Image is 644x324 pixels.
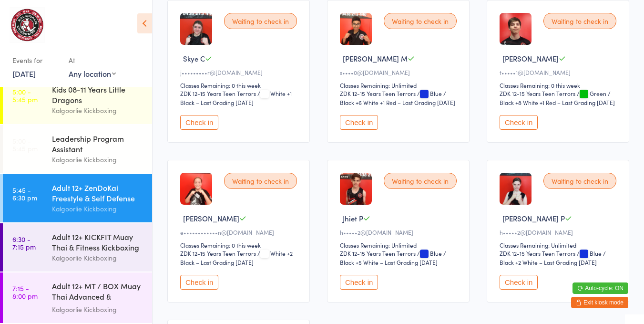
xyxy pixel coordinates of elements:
button: Check in [340,115,378,130]
span: Skye C [183,53,205,63]
span: Jhiet P [343,213,363,223]
a: 5:45 -6:30 pmAdult 12+ ZenDoKai Freestyle & Self DefenseKalgoorlie Kickboxing [3,174,152,222]
div: Classes Remaining: 0 this week [180,241,300,249]
div: ZDK 12-15 Years Teen Terrors [340,249,416,257]
div: Waiting to check in [224,173,297,189]
div: ZDK 12-15 Years Teen Terrors [180,249,256,257]
span: [PERSON_NAME] P [502,213,565,223]
button: Check in [340,275,378,290]
div: Kalgoorlie Kickboxing [52,105,144,116]
a: 5:00 -5:45 pmKids 08-11 Years Little DragonsKalgoorlie Kickboxing [3,76,152,124]
span: [PERSON_NAME] M [343,53,408,63]
div: Kalgoorlie Kickboxing [52,154,144,165]
a: 5:00 -5:45 pmLeadership Program AssistantKalgoorlie Kickboxing [3,125,152,173]
div: Kalgoorlie Kickboxing [52,252,144,263]
div: Waiting to check in [224,13,297,29]
div: Any location [69,68,116,79]
button: Check in [180,275,218,290]
div: t•••••1@[DOMAIN_NAME] [500,68,619,76]
span: [PERSON_NAME] [183,213,239,223]
img: image1709349299.png [340,173,372,205]
button: Check in [500,275,538,290]
button: Auto-cycle: ON [572,282,628,294]
div: Kalgoorlie Kickboxing [52,304,144,315]
div: Classes Remaining: 0 this week [180,81,300,89]
div: At [69,52,116,68]
img: image1669365520.png [500,13,532,45]
div: Kids 08-11 Years Little Dragons [52,84,144,105]
div: e••••••••••••n@[DOMAIN_NAME] [180,228,300,236]
span: [PERSON_NAME] [502,53,559,63]
div: ZDK 12-15 Years Teen Terrors [180,89,256,97]
div: Adult 12+ MT / BOX Muay Thai Advanced & SPARRING [52,281,144,304]
div: ZDK 12-15 Years Teen Terrors [340,89,416,97]
div: Classes Remaining: Unlimited [500,241,619,249]
div: Adult 12+ ZenDoKai Freestyle & Self Defense [52,182,144,203]
time: 5:45 - 6:30 pm [12,186,37,201]
button: Exit kiosk mode [571,297,628,308]
img: image1755080959.png [180,13,212,45]
div: Kalgoorlie Kickboxing [52,203,144,214]
a: 6:30 -7:15 pmAdult 12+ KICKFIT Muay Thai & Fitness KickboxingKalgoorlie Kickboxing [3,223,152,272]
img: Kalgoorlie Kickboxing [10,7,45,43]
div: Waiting to check in [543,13,616,29]
div: s••••0@[DOMAIN_NAME] [340,68,460,76]
img: image1738379384.png [180,173,212,205]
time: 5:00 - 5:45 pm [12,137,38,152]
time: 5:00 - 5:45 pm [12,88,38,103]
div: Waiting to check in [384,13,457,29]
a: [DATE] [12,68,36,79]
img: image1709349122.png [500,173,532,205]
div: Waiting to check in [543,173,616,189]
div: Adult 12+ KICKFIT Muay Thai & Fitness Kickboxing [52,231,144,252]
time: 7:15 - 8:00 pm [12,284,38,300]
div: Events for [12,52,59,68]
button: Check in [500,115,538,130]
div: h•••••2@[DOMAIN_NAME] [340,228,460,236]
div: ZDK 12-15 Years Teen Terrors [500,89,575,97]
div: Classes Remaining: 0 this week [500,81,619,89]
div: ZDK 12-15 Years Teen Terrors [500,249,575,257]
div: Classes Remaining: Unlimited [340,81,460,89]
button: Check in [180,115,218,130]
div: Classes Remaining: Unlimited [340,241,460,249]
time: 6:30 - 7:15 pm [12,235,36,251]
div: Waiting to check in [384,173,457,189]
div: Leadership Program Assistant [52,133,144,154]
div: h•••••2@[DOMAIN_NAME] [500,228,619,236]
div: j•••••••••r@[DOMAIN_NAME] [180,68,300,76]
img: image1717814275.png [340,13,372,45]
a: 7:15 -8:00 pmAdult 12+ MT / BOX Muay Thai Advanced & SPARRINGKalgoorlie Kickboxing [3,272,152,323]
